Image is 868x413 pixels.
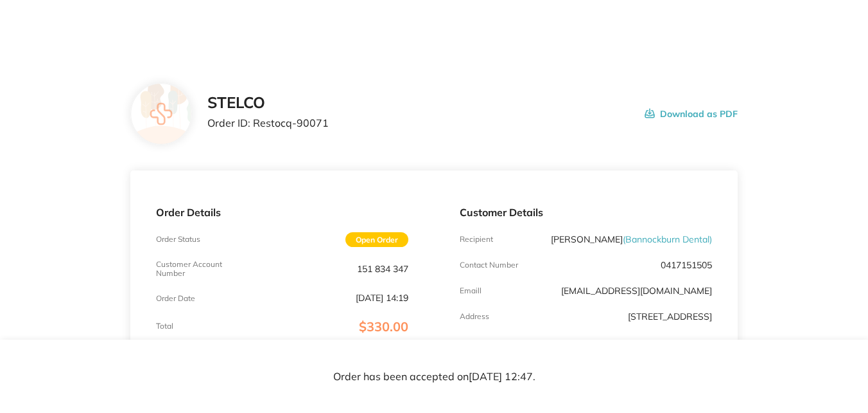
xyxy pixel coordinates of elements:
[460,261,518,270] p: Contact Number
[561,285,712,297] a: [EMAIL_ADDRESS][DOMAIN_NAME]
[67,18,195,37] img: Restocq logo
[156,206,408,218] p: Order Details
[156,294,195,303] p: Order Date
[156,260,240,278] p: Customer Account Number
[460,206,712,218] p: Customer Details
[359,318,408,335] span: $330.00
[156,235,200,244] p: Order Status
[207,94,329,112] h2: STELCO
[156,322,173,331] p: Total
[345,232,408,247] span: Open Order
[333,371,535,382] p: Order has been accepted on [DATE] 12:47 .
[357,264,408,274] p: 151 834 347
[67,18,195,39] a: Restocq logo
[207,117,329,129] p: Order ID: Restocq- 90071
[551,234,712,244] p: [PERSON_NAME]
[460,235,493,244] p: Recipient
[460,312,489,321] p: Address
[628,311,712,322] p: [STREET_ADDRESS]
[645,94,738,134] button: Download as PDF
[661,260,712,270] p: 0417151505
[623,234,712,245] span: ( Bannockburn Dental )
[460,286,482,295] p: Emaill
[356,293,408,303] p: [DATE] 14:19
